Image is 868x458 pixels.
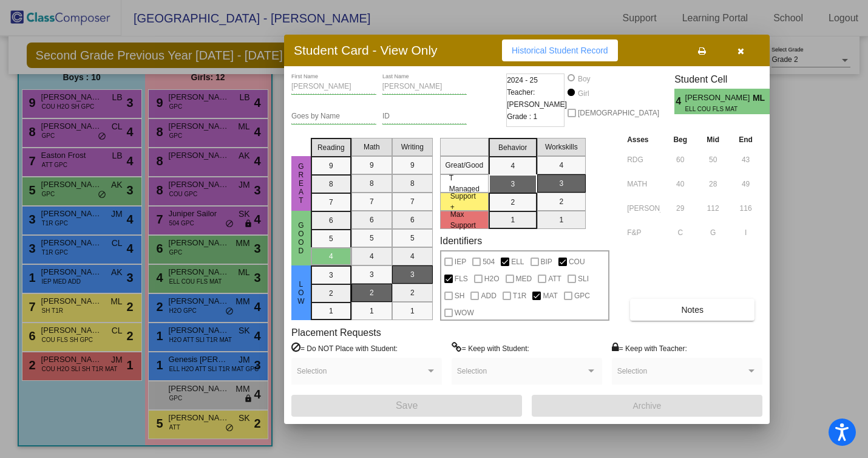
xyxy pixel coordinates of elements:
[729,133,762,146] th: End
[633,401,662,411] span: Archive
[455,306,474,320] span: WOW
[481,289,496,303] span: ADD
[483,255,495,269] span: 504
[291,395,522,417] button: Save
[578,272,589,286] span: SLI
[541,255,552,269] span: BIP
[630,299,754,321] button: Notes
[507,86,567,111] span: Teacher: [PERSON_NAME]
[484,272,500,286] span: H2O
[513,289,527,303] span: T1R
[507,111,537,123] span: Grade : 1
[452,342,529,354] label: = Keep with Student:
[296,162,307,205] span: Great
[674,73,780,85] h3: Student Cell
[627,175,660,193] input: assessment
[502,39,618,61] button: Historical Student Record
[627,224,660,242] input: assessment
[674,94,685,109] span: 4
[569,255,585,269] span: COU
[294,43,438,58] h3: Student Card - View Only
[532,395,762,417] button: Archive
[291,342,398,354] label: = Do NOT Place with Student:
[627,199,660,217] input: assessment
[578,106,659,120] span: [DEMOGRAPHIC_DATA]
[574,289,590,303] span: GPC
[511,255,524,269] span: ELL
[627,151,660,169] input: assessment
[685,92,753,104] span: [PERSON_NAME]
[296,221,307,255] span: Good
[455,289,465,303] span: SH
[396,400,418,411] span: Save
[291,112,376,121] input: goes by name
[697,133,729,146] th: Mid
[612,342,687,354] label: = Keep with Teacher:
[512,46,608,55] span: Historical Student Record
[455,272,468,286] span: FLS
[455,255,466,269] span: IEP
[685,104,744,114] span: ELL COU FLS MAT
[440,235,482,247] label: Identifiers
[577,88,589,99] div: Girl
[577,73,591,84] div: Boy
[770,94,780,109] span: 3
[291,327,381,338] label: Placement Requests
[548,272,561,286] span: ATT
[543,289,557,303] span: MAT
[663,133,697,146] th: Beg
[507,74,538,86] span: 2024 - 25
[624,133,663,146] th: Asses
[681,305,704,315] span: Notes
[753,92,770,104] span: ML
[516,272,532,286] span: MED
[296,280,307,306] span: Low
